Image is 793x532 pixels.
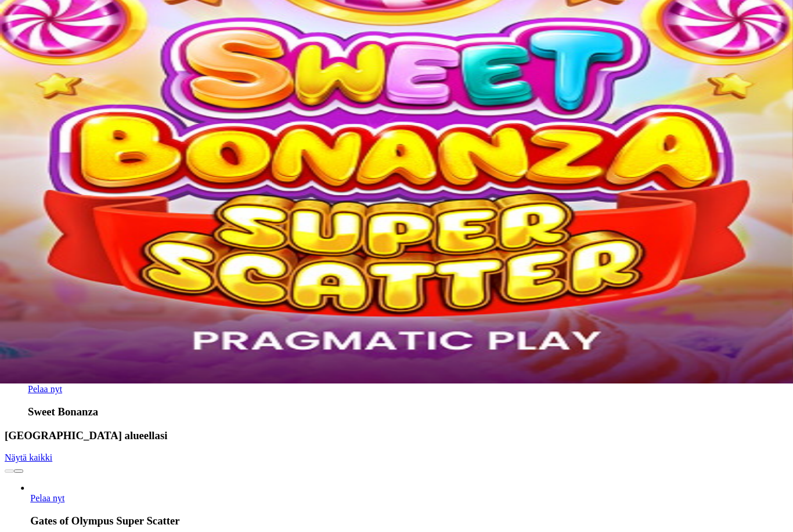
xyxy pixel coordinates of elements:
[5,429,788,442] h3: [GEOGRAPHIC_DATA] alueellasi
[28,384,62,394] span: Pelaa nyt
[28,406,788,418] h3: Sweet Bonanza
[28,384,62,394] a: Sweet Bonanza
[30,483,791,527] article: Gates of Olympus Super Scatter
[5,453,52,462] a: Näytä kaikki
[5,469,14,473] button: prev slide
[30,515,791,527] h3: Gates of Olympus Super Scatter
[28,374,788,418] article: Sweet Bonanza
[30,493,64,503] a: Gates of Olympus Super Scatter
[14,469,23,473] button: next slide
[30,493,64,503] span: Pelaa nyt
